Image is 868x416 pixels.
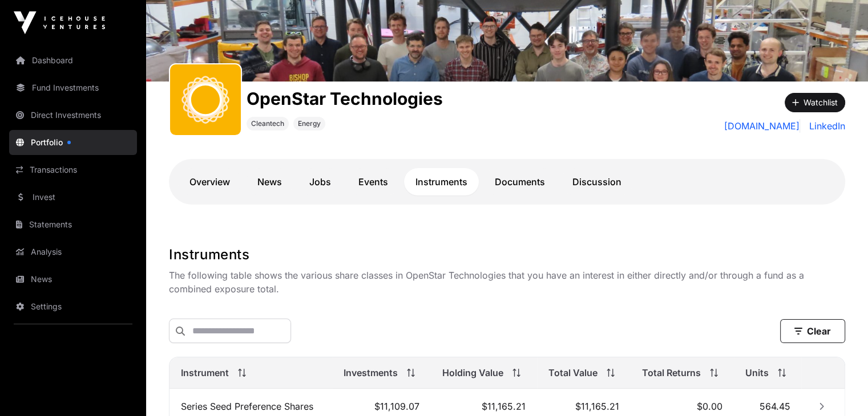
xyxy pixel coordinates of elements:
button: Clear [780,319,845,343]
a: Overview [178,168,241,195]
span: Units [745,366,769,380]
span: Holding Value [442,366,503,380]
h1: OpenStar Technologies [247,88,443,109]
nav: Tabs [178,168,836,195]
span: Energy [298,119,321,128]
a: Settings [9,294,137,319]
button: Watchlist [785,93,845,112]
a: Events [347,168,399,195]
a: News [9,267,137,292]
a: Documents [483,168,556,195]
a: Transactions [9,157,137,182]
a: News [246,168,293,195]
a: Statements [9,212,137,237]
a: Instruments [404,168,479,195]
a: Invest [9,185,137,210]
a: LinkedIn [805,119,845,133]
span: Instrument [181,366,229,380]
span: Cleantech [251,119,284,128]
img: Icehouse Ventures Logo [14,11,105,34]
span: 564.45 [759,401,790,412]
span: Total Returns [642,366,701,380]
a: Direct Investments [9,103,137,128]
span: Investments [344,366,398,380]
img: OpenStar.svg [175,69,236,130]
a: Portfolio [9,130,137,155]
a: Dashboard [9,48,137,73]
iframe: Chat Widget [811,361,868,416]
a: Jobs [298,168,342,195]
a: Discussion [561,168,633,195]
a: Analysis [9,239,137,264]
span: Total Value [548,366,597,380]
p: The following table shows the various share classes in OpenStar Technologies that you have an int... [169,268,845,296]
a: [DOMAIN_NAME] [724,119,800,133]
a: Fund Investments [9,75,137,100]
h1: Instruments [169,246,845,264]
